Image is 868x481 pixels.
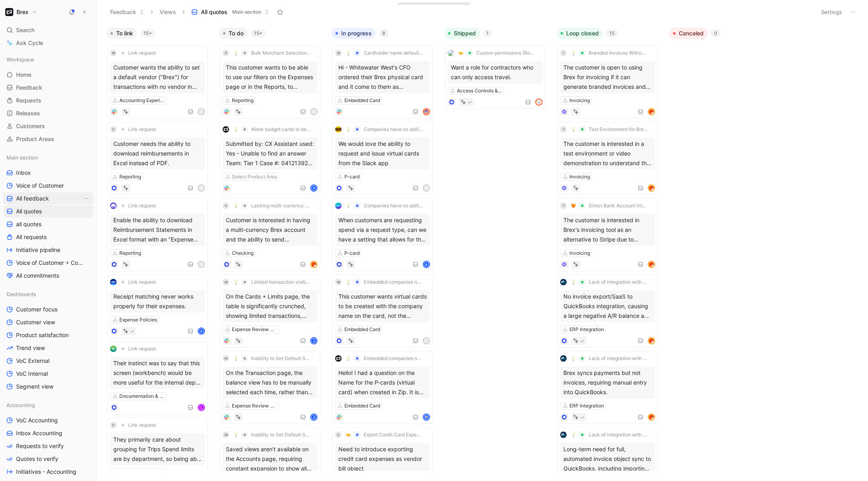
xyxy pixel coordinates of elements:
img: 💡 [571,356,576,361]
img: avatar [424,109,429,115]
div: P-card [344,173,360,181]
div: To link15+ [103,24,216,474]
span: To do [229,29,244,37]
div: The customer is interested in Brex's invoicing tool as an alternative to Stripe due to Stripe's i... [560,214,655,246]
a: All requests [3,231,93,243]
button: Link request [118,48,159,58]
div: M [335,50,342,56]
div: C [110,422,117,428]
span: VoC Accounting [16,416,58,424]
button: Loop closed [557,28,603,39]
span: Releases [16,109,40,117]
a: logoLink requestReceipt matching never works properly for their expenses.Expense PoliciesA [107,274,208,338]
div: This customer wants virtual cards to be created with the company name on the card, not the indivi... [335,290,430,322]
img: logo [335,126,342,133]
h1: Brex [16,8,29,16]
img: 🤝 [459,51,463,55]
span: Feedback [16,84,42,92]
span: Initiatives - Accounting [16,468,76,476]
div: Need to introduce exporting credit card expenses as vendor bill object [335,443,430,475]
div: This customer wants to be able to use our filters on the Expenses page or in the Reports, to excl... [223,61,317,93]
span: Initiative pipeline [16,246,60,254]
span: All feedback [16,194,49,203]
div: Expense Review & Approval [232,402,277,410]
a: M💡Cardholder name defaults to Account DBA not Entity DBA nameHi - Whitewater West's CFO ordered t... [332,45,433,119]
a: MLink requestCustomer wants the ability to set a default vendor ("Brex") for transactions with no... [107,45,208,119]
div: Invoicing [569,96,590,104]
button: 💡Bulk Merchant Selection with Exclusion Option [231,48,313,58]
div: The customer is interested in a test environment or video demonstration to understand the custome... [560,137,655,170]
div: No invoice export/SaaS to QuickBooks integration, causing a large negative A/R balance and affect... [560,290,655,322]
div: 0 [711,29,721,37]
div: In progress8 [328,24,441,474]
div: P [223,50,229,56]
img: avatar [649,185,654,191]
img: 💡 [571,51,576,55]
span: Home [16,71,31,79]
button: 💡Inability to Set Default Saved View in Brex Expenses App [231,354,313,363]
span: Loop closed [566,29,599,37]
div: 1 [483,29,492,37]
div: L [199,405,204,410]
div: Shipped1 [441,24,553,115]
div: The customer is open to using Brex for invoicing if it can generate branded invoices and eliminat... [560,61,655,93]
div: T [560,50,567,56]
div: Saved views aren't available on the Accounts page, requiring constant expansion to show all infor... [223,443,317,475]
div: Reporting [232,96,254,104]
div: Access Controls & Permissions [457,87,502,95]
span: Ask Cycle [16,38,43,48]
div: DashboardsCustomer focusCustomer viewProduct satisfactionTrend viewVoC ExternalVoC InternalSegmen... [3,288,93,393]
img: 💡 [233,51,238,55]
img: avatar [536,99,542,105]
a: logo💡Companies have no ability to issue a card from an employee request.We would love the ability... [332,122,433,195]
button: 💡Cardholder name defaults to Account DBA not Entity DBA name [343,48,426,58]
button: Canceled [669,28,708,39]
div: Embedded Card [344,96,380,104]
div: C [199,262,204,267]
div: M [223,432,229,438]
img: logo [335,203,342,209]
a: Initiative pipeline [3,244,93,256]
button: In progress [332,28,376,39]
span: VoC Internal [16,370,48,378]
img: avatar [311,262,317,267]
a: Releases [3,107,93,119]
span: Main section [6,154,38,162]
span: Customer focus [16,305,57,313]
a: P💡Bulk Merchant Selection with Exclusion OptionThis customer wants to be able to use our filters ... [220,45,320,119]
div: Hi - Whitewater West's CFO ordered their Brex physical card and it come to them as FlowRider, Inc... [335,61,430,93]
img: 💡 [571,280,576,285]
div: v [223,203,229,209]
span: In progress [341,29,372,37]
span: Allow budget cards to be issued in the physical [251,126,311,133]
span: Embedded companies need entity names on their Zip virtual cards [364,355,423,362]
img: avatar [649,338,654,344]
div: Customer is interested in having a multi-currency Brex account and the ability to send internatio... [223,214,317,246]
div: Accounting [3,399,93,411]
span: To link [116,29,133,37]
img: 💡 [571,432,576,437]
span: Limited transaction visibility on Cards + Limits page [251,279,311,285]
a: Inbox [3,167,93,179]
span: Branded Invoices Without Manual PDF Creation [589,50,648,56]
div: Select Product Area [232,173,277,181]
div: Loop closed15 [553,24,666,474]
button: Link request [118,344,159,354]
span: Inbox [16,169,31,177]
span: Trend view [16,344,45,352]
span: VoC External [16,357,49,365]
span: Voice of Customer [16,182,64,190]
span: Link request [128,422,156,428]
span: All commitments [16,272,59,280]
img: logo [110,279,117,285]
img: logo [560,355,567,362]
img: 💡 [233,280,238,285]
button: 💡Limited transaction visibility on Cards + Limits page [231,277,313,287]
a: Product satisfaction [3,329,93,341]
span: Product Areas [16,135,54,143]
a: CLink requestCustomer needs the ability to download reimbursements in Excel instead of PDF.Report... [107,122,208,195]
div: Expense Policies [119,316,157,324]
div: Their instinct was to say that this screen (workbench) would be more useful for the internal dept... [110,357,205,389]
span: Shipped [454,29,476,37]
a: T🧡Direct Bank Account Integration for InvoicingThe customer is interested in Brex's invoicing too... [557,198,658,271]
